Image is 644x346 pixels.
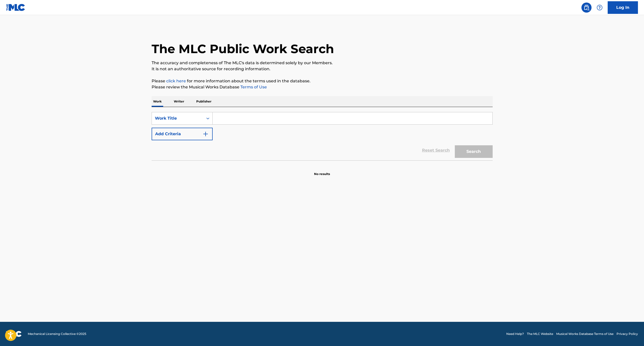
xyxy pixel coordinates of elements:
p: No results [314,166,330,176]
a: Public Search [581,3,592,13]
form: Search Form [152,112,493,160]
a: Log In [608,1,638,14]
img: search [583,5,590,11]
img: help [597,5,603,11]
a: Terms of Use [239,85,267,89]
img: logo [6,331,22,337]
img: 9d2ae6d4665cec9f34b9.svg [203,131,209,137]
span: Mechanical Licensing Collective © 2025 [28,332,86,336]
a: Privacy Policy [617,332,638,336]
p: It is not an authoritative source for recording information. [152,66,493,72]
p: Please for more information about the terms used in the database. [152,78,493,84]
p: Work [152,96,163,107]
p: Publisher [195,96,213,107]
h1: The MLC Public Work Search [152,41,334,56]
p: The accuracy and completeness of The MLC's data is determined solely by our Members. [152,60,493,66]
a: Musical Works Database Terms of Use [556,332,613,336]
div: Help [595,3,605,13]
a: click here [166,79,186,83]
p: Writer [172,96,186,107]
p: Please review the Musical Works Database [152,84,493,90]
a: The MLC Website [527,332,553,336]
div: Work Title [155,115,200,121]
a: Need Help? [506,332,524,336]
img: MLC Logo [6,4,25,11]
button: Add Criteria [152,128,213,140]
